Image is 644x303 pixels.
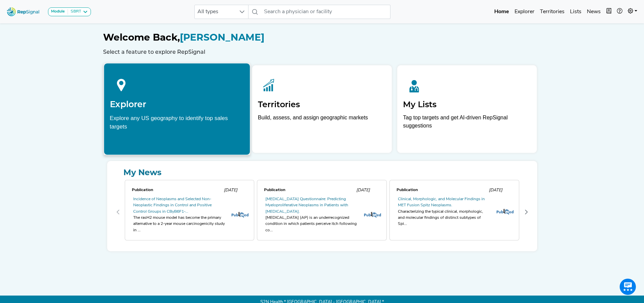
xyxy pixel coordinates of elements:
p: Tag top targets and get AI-driven RepSignal suggestions [403,114,531,134]
a: Home [492,5,512,19]
div: 2 [388,179,521,246]
span: All types [195,5,235,19]
img: pubmed_logo.fab3c44c.png [497,209,514,215]
h1: [PERSON_NAME] [103,32,541,43]
h2: Explorer [110,99,244,109]
div: 1 [256,179,388,246]
a: News [584,5,603,19]
div: SBRT [68,9,81,15]
span: Publication [264,188,285,192]
h6: Select a feature to explore RepSignal [103,49,541,55]
span: [DATE] [224,188,237,192]
button: Next Page [521,207,532,217]
a: My News [113,166,532,179]
img: pubmed_logo.fab3c44c.png [364,212,381,218]
h2: Territories [258,100,386,110]
a: [MEDICAL_DATA] Questionnaire: Predicting Myeloproliferative Neoplasms in Patients with [MEDICAL_D... [265,197,348,214]
div: The rasH2 mouse model has become the primary alternative to a 2-year mouse carcinogenicity study ... [133,215,226,233]
a: Incidence of Neoplasms and Selected Non-Neoplastic Findings in Control and Positive Control Group... [133,197,212,214]
h2: My Lists [403,100,531,110]
a: TerritoriesBuild, assess, and assign geographic markets [252,65,392,153]
div: Explore any US geography to identify top sales targets [110,114,244,131]
button: Intel Book [603,5,614,19]
div: [MEDICAL_DATA] (AP) is an underrecognized condition in which patients perceive itch following co... [265,215,358,233]
div: Characterizing the typical clinical, morphologic, and molecular findings of distinct subtypes of ... [398,209,491,227]
a: Lists [567,5,584,19]
img: pubmed_logo.fab3c44c.png [232,212,248,218]
div: 0 [123,179,256,246]
span: [DATE] [489,188,502,192]
span: [DATE] [356,188,370,192]
a: Territories [537,5,567,19]
input: Search a physician or facility [261,5,390,19]
span: Publication [397,188,418,192]
a: My ListsTag top targets and get AI-driven RepSignal suggestions [397,65,537,153]
a: ExplorerExplore any US geography to identify top sales targets [103,63,250,155]
button: ModuleSBRT [48,7,91,16]
p: Build, assess, and assign geographic markets [258,114,386,134]
a: Explorer [512,5,537,19]
a: Clinical, Morphologic, and Molecular Findings in MET Fusion Spitz Neoplasms. [398,197,485,207]
span: Welcome Back, [103,31,180,43]
strong: Module [51,9,65,14]
span: Publication [132,188,153,192]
